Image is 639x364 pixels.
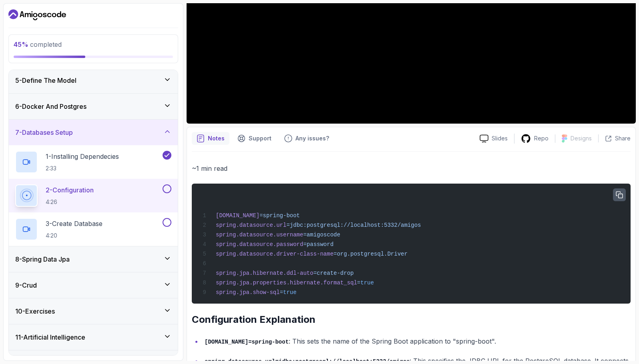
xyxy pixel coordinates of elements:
span: = [357,280,360,286]
span: spring.datasource.driver-class-name [216,251,334,257]
button: 5-Define The Model [9,68,178,93]
p: Any issues? [295,134,329,142]
span: spring.jpa.show-sql [216,289,280,296]
p: Repo [534,134,549,142]
span: true [360,280,374,286]
p: 4:20 [46,232,102,240]
p: ~1 min read [192,163,631,174]
p: 2 - Configuration [46,185,94,195]
p: Designs [571,134,592,142]
h3: 11 - Artificial Intelligence [15,332,85,342]
span: spring.datasource.username [216,232,303,238]
span: [DOMAIN_NAME] [216,212,259,219]
button: Support button [233,132,276,145]
button: 9-Crud [9,272,178,298]
h3: 5 - Define The Model [15,76,76,85]
button: 2-Configuration4:26 [15,184,171,207]
button: 1-Installing Dependecies2:33 [15,151,171,173]
p: 2:33 [46,164,119,172]
span: completed [14,40,62,48]
span: spring.datasource.password [216,241,303,248]
a: Repo [514,134,555,144]
p: 3 - Create Database [46,219,102,228]
button: 6-Docker And Postgres [9,94,178,119]
p: 1 - Installing Dependecies [46,152,119,161]
p: Notes [208,134,225,142]
button: 8-Spring Data Jpa [9,246,178,272]
p: Share [615,134,631,142]
span: =jdbc:postgresql://localhost:5332/amigos [286,222,421,228]
span: true [283,289,297,296]
p: Slides [492,134,508,142]
span: =amigoscode [303,232,340,238]
span: spring.jpa.properties.hibernate.format_sql [216,280,357,286]
button: 10-Exercises [9,298,178,324]
span: 45 % [14,40,28,48]
p: : This sets the name of the Spring Boot application to "spring-boot". [205,336,631,347]
button: 7-Databases Setup [9,120,178,145]
button: Feedback button [279,132,334,145]
span: =org.postgresql.Driver [334,251,408,257]
h3: 10 - Exercises [15,306,55,316]
button: 11-Artificial Intelligence [9,324,178,350]
button: 3-Create Database4:20 [15,218,171,240]
h2: Configuration Explanation [192,313,631,326]
h3: 6 - Docker And Postgres [15,102,86,111]
h3: 7 - Databases Setup [15,128,73,137]
span: =password [303,241,334,248]
h3: 8 - Spring Data Jpa [15,254,70,264]
p: Support [249,134,271,142]
p: 4:26 [46,198,94,206]
h3: 9 - Crud [15,280,37,290]
span: = [280,289,283,296]
a: Slides [473,134,514,143]
span: =spring-boot [259,212,300,219]
code: [DOMAIN_NAME]=spring-boot [205,339,289,345]
span: spring.jpa.hibernate.ddl-auto [216,270,313,276]
span: =create-drop [313,270,354,276]
a: Dashboard [8,8,66,21]
button: notes button [192,132,229,145]
button: Share [598,134,631,142]
span: spring.datasource.url [216,222,286,228]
